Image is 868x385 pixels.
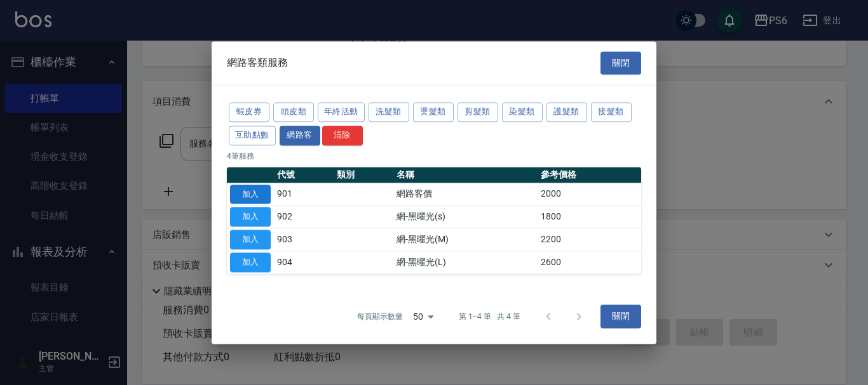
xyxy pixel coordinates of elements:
button: 蝦皮券 [229,102,269,122]
span: 網路客類服務 [227,56,288,69]
div: 50 [408,299,438,334]
p: 4 筆服務 [227,150,641,162]
button: 洗髮類 [369,102,409,122]
td: 1800 [538,206,641,228]
td: 903 [274,228,334,251]
td: 2600 [538,251,641,274]
td: 網-黑曜光(L) [393,251,538,274]
td: 904 [274,251,334,274]
button: 加入 [230,185,271,204]
button: 燙髮類 [413,102,454,122]
button: 清除 [322,126,363,145]
th: 類別 [334,167,393,183]
button: 互助點數 [229,126,276,145]
button: 接髮類 [591,102,632,122]
td: 網路客價 [393,183,538,206]
button: 頭皮類 [273,102,314,122]
button: 關閉 [600,51,641,75]
button: 年終活動 [318,102,365,122]
td: 網-黑曜光(s) [393,206,538,228]
button: 加入 [230,252,271,272]
p: 第 1–4 筆 共 4 筆 [459,311,520,322]
button: 關閉 [600,305,641,329]
button: 網路客 [280,126,320,145]
button: 染髮類 [502,102,543,122]
td: 902 [274,206,334,228]
td: 2000 [538,183,641,206]
button: 加入 [230,230,271,249]
p: 每頁顯示數量 [357,311,403,322]
th: 名稱 [393,167,538,183]
th: 參考價格 [538,167,641,183]
button: 護髮類 [546,102,587,122]
button: 加入 [230,207,271,227]
td: 2200 [538,228,641,251]
td: 901 [274,183,334,206]
th: 代號 [274,167,334,183]
button: 剪髮類 [458,102,498,122]
td: 網-黑曜光(M) [393,228,538,251]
